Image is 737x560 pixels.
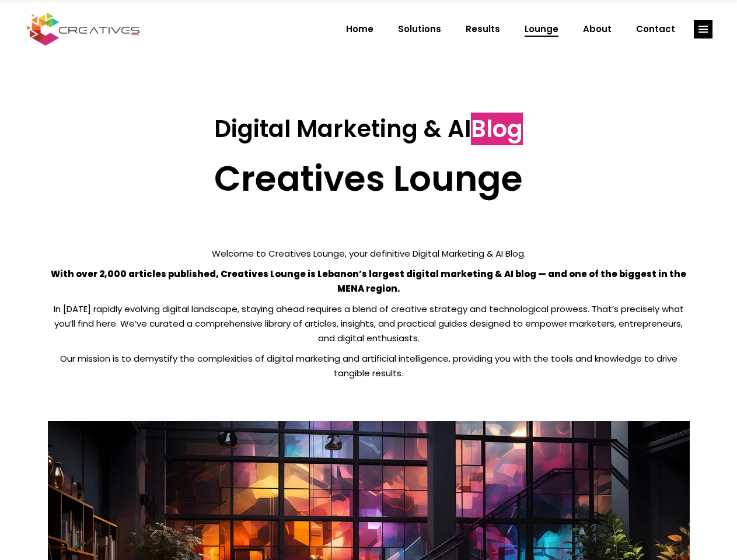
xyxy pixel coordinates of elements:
span: Solutions [398,14,441,44]
span: Blog [471,113,523,145]
span: Lounge [525,14,558,44]
a: About [571,14,624,44]
img: Creatives [25,11,142,47]
span: Results [466,14,500,44]
a: Home [334,14,386,44]
a: Results [453,14,512,44]
p: Welcome to Creatives Lounge, your definitive Digital Marketing & AI Blog. [48,246,690,261]
p: Our mission is to demystify the complexities of digital marketing and artificial intelligence, pr... [48,351,690,380]
a: Solutions [386,14,453,44]
p: In [DATE] rapidly evolving digital landscape, staying ahead requires a blend of creative strategy... [48,302,690,345]
a: Contact [624,14,687,44]
a: Lounge [512,14,571,44]
a: link [694,20,712,38]
h3: Digital Marketing & AI [48,115,690,143]
span: Contact [636,14,675,44]
h2: Creatives Lounge [48,157,690,199]
span: Home [346,14,373,44]
span: About [583,14,612,44]
strong: With over 2,000 articles published, Creatives Lounge is Lebanon’s largest digital marketing & AI ... [51,268,686,295]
